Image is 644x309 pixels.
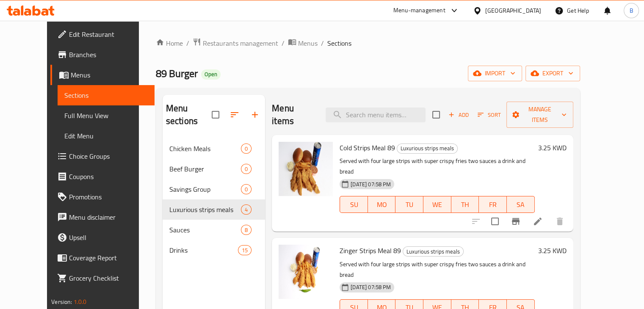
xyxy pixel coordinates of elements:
[58,85,155,105] a: Sections
[50,146,155,166] a: Choice Groups
[169,204,241,215] div: Luxurious strips meals
[340,156,534,177] p: Served with four large strips with super crispy fries two sauces a drink and bread
[510,199,531,211] span: SA
[468,66,522,81] button: import
[347,180,394,188] span: [DATE] 07:58 PM
[51,296,72,307] span: Version:
[241,184,252,194] div: items
[50,65,155,85] a: Menus
[163,159,265,179] div: Beef Burger0
[163,138,265,159] div: Chicken Meals0
[241,143,252,154] div: items
[238,245,252,255] div: items
[533,216,543,226] a: Edit menu item
[58,126,155,146] a: Edit Menu
[50,166,155,187] a: Coupons
[69,151,148,161] span: Choice Groups
[445,108,472,121] button: Add
[525,66,580,81] button: export
[368,196,396,213] button: MO
[241,185,251,193] span: 0
[475,108,503,121] button: Sort
[475,68,515,79] span: import
[50,187,155,207] a: Promotions
[74,296,87,307] span: 1.0.0
[50,24,155,44] a: Edit Restaurant
[395,196,423,213] button: TU
[397,143,458,154] div: Luxurious strips meals
[241,204,252,215] div: items
[203,38,278,48] span: Restaurants management
[445,108,472,121] span: Add item
[224,105,245,125] span: Sort sections
[340,196,368,213] button: SU
[163,135,265,264] nav: Menu sections
[163,179,265,199] div: Savings Group0
[69,232,148,243] span: Upsell
[340,244,401,257] span: Zinger Strips Meal 89
[50,207,155,227] a: Menu disclaimer
[241,145,251,153] span: 0
[506,102,573,128] button: Manage items
[321,38,324,48] li: /
[241,226,251,234] span: 8
[166,102,212,127] h2: Menu sections
[326,108,426,122] input: search
[403,246,464,257] div: Luxurious strips meals
[513,104,566,125] span: Manage items
[169,184,241,194] span: Savings Group
[169,164,241,174] span: Beef Burger
[50,44,155,65] a: Branches
[64,110,148,121] span: Full Menu View
[272,102,315,127] h2: Menu items
[340,141,395,154] span: Cold Strips Meal 89
[507,196,535,213] button: SA
[156,38,580,49] nav: breadcrumb
[58,105,155,126] a: Full Menu View
[399,199,420,211] span: TU
[169,245,238,255] span: Drinks
[169,225,241,235] span: Sauces
[288,38,318,49] a: Menus
[241,225,252,235] div: items
[69,192,148,202] span: Promotions
[427,106,445,124] span: Select section
[245,105,265,125] button: Add section
[486,212,504,230] span: Select to update
[397,143,457,153] span: Luxurious strips meals
[69,273,148,283] span: Grocery Checklist
[64,131,148,141] span: Edit Menu
[340,259,534,280] p: Served with four large strips with super crispy fries two sauces a drink and bread
[193,38,278,49] a: Restaurants management
[506,211,526,232] button: Branch-specific-item
[238,246,251,254] span: 15
[201,69,221,80] div: Open
[447,110,470,120] span: Add
[241,164,252,174] div: items
[403,247,463,257] span: Luxurious strips meals
[69,50,148,60] span: Branches
[69,253,148,263] span: Coverage Report
[69,171,148,182] span: Coupons
[156,64,198,83] span: 89 Burger
[485,6,541,15] div: [GEOGRAPHIC_DATA]
[629,6,633,15] span: B
[478,110,501,120] span: Sort
[472,108,506,121] span: Sort items
[279,245,333,299] img: Zinger Strips Meal 89
[532,68,573,79] span: export
[371,199,392,211] span: MO
[455,199,476,211] span: TH
[279,142,333,196] img: Cold Strips Meal 89
[169,143,241,154] span: Chicken Meals
[186,38,189,48] li: /
[50,268,155,288] a: Grocery Checklist
[163,220,265,240] div: Sauces8
[201,71,221,78] span: Open
[327,38,351,48] span: Sections
[538,142,567,154] h6: 3.25 KWD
